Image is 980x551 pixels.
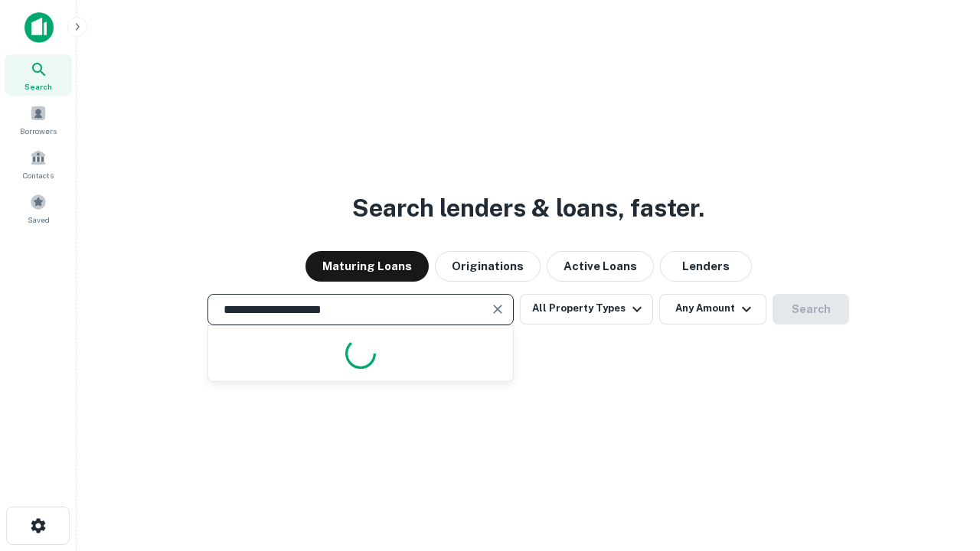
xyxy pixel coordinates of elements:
[520,294,653,324] button: All Property Types
[547,251,654,282] button: Active Loans
[24,12,54,43] img: capitalize-icon.png
[24,80,52,93] span: Search
[305,251,429,282] button: Maturing Loans
[5,187,72,229] a: Saved
[660,251,752,282] button: Lenders
[28,214,50,226] span: Saved
[5,99,72,140] a: Borrowers
[487,298,508,320] button: Clear
[435,251,541,282] button: Originations
[352,190,704,227] h3: Search lenders & loans, faster.
[5,143,72,184] a: Contacts
[5,54,72,96] a: Search
[659,294,766,324] button: Any Amount
[20,125,57,137] span: Borrowers
[903,429,980,502] iframe: Chat Widget
[23,169,54,181] span: Contacts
